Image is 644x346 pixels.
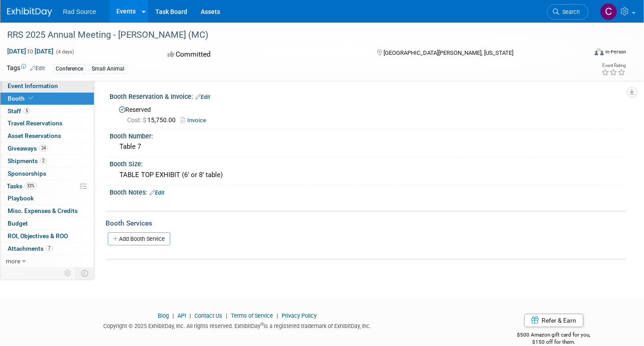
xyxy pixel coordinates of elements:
span: | [274,312,280,319]
a: Edit [195,94,210,100]
span: Asset Reservations [8,132,61,139]
div: Conference [53,64,86,74]
div: TABLE TOP EXHIBIT (6’ or 8’ table) [116,168,619,182]
span: ROI, Objectives & ROO [8,232,68,240]
a: Shipments2 [0,155,94,167]
a: Booth [0,93,94,105]
a: ROI, Objectives & ROO [0,230,94,242]
div: Reserved [116,103,619,125]
a: Contact Us [194,312,222,319]
a: Asset Reservations [0,130,94,142]
span: (4 days) [55,49,74,55]
span: 7 [46,245,53,252]
img: Format-Inperson.png [595,48,604,55]
a: Misc. Expenses & Credits [0,205,94,217]
span: Search [559,9,580,15]
a: Blog [158,312,169,319]
a: Search [547,4,588,20]
div: Booth Reservation & Invoice: [110,90,626,102]
div: Event Format [534,47,626,60]
div: Copyright © 2025 ExhibitDay, Inc. All rights reserved. ExhibitDay is a registered trademark of Ex... [7,320,468,330]
td: Toggle Event Tabs [76,267,94,279]
span: 24 [39,145,48,151]
div: Small Animal [89,64,127,74]
span: Budget [8,220,28,227]
div: Booth Size: [110,157,626,169]
div: $150 off for them. [481,338,626,346]
div: In-Person [605,49,626,55]
a: Refer & Earn [524,314,583,327]
span: Tasks [7,182,37,190]
div: Committed [165,47,362,62]
a: Event Information [0,80,94,92]
a: Add Booth Service [108,232,170,245]
span: [DATE] [DATE] [7,47,54,55]
a: Staff5 [0,105,94,117]
a: Privacy Policy [282,312,317,319]
span: Cost: $ [127,116,147,124]
a: Terms of Service [231,312,273,319]
div: Booth Notes: [110,186,626,197]
a: Budget [0,217,94,230]
span: more [6,257,20,265]
a: Invoice [181,117,211,124]
span: Playbook [8,195,34,202]
span: Attachments [8,245,53,252]
span: Giveaways [8,145,48,152]
div: Booth Services [106,218,626,228]
span: to [26,48,35,55]
div: Event Rating [601,63,626,68]
sup: ® [260,322,264,327]
span: Booth [8,95,35,102]
div: Table 7 [116,140,619,154]
span: [GEOGRAPHIC_DATA][PERSON_NAME], [US_STATE] [384,49,513,56]
div: RRS 2025 Annual Meeting - [PERSON_NAME] (MC) [4,27,573,43]
a: Edit [30,65,45,71]
img: ExhibitDay [7,8,52,17]
a: more [0,255,94,267]
i: Booth reservation complete [29,96,33,101]
img: Candice Cash [600,3,617,20]
span: | [224,312,229,319]
a: Giveaways24 [0,142,94,155]
span: Staff [8,107,30,115]
span: 2 [40,157,47,164]
td: Tags [7,63,45,74]
span: 15,750.00 [127,116,179,124]
a: API [177,312,186,319]
span: Misc. Expenses & Credits [8,207,78,214]
span: 33% [25,182,37,189]
td: Personalize Event Tab Strip [60,267,76,279]
span: Shipments [8,157,47,164]
a: Edit [150,190,164,196]
span: | [187,312,193,319]
div: Booth Number: [110,129,626,141]
span: Travel Reservations [8,120,62,127]
a: Tasks33% [0,180,94,192]
a: Attachments7 [0,243,94,255]
a: Playbook [0,192,94,204]
span: 5 [23,107,30,114]
div: $500 Amazon gift card for you, [481,325,626,346]
a: Travel Reservations [0,117,94,129]
span: Sponsorships [8,170,46,177]
span: | [170,312,176,319]
a: Sponsorships [0,168,94,180]
span: Event Information [8,82,58,89]
span: Rad Source [63,8,96,15]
